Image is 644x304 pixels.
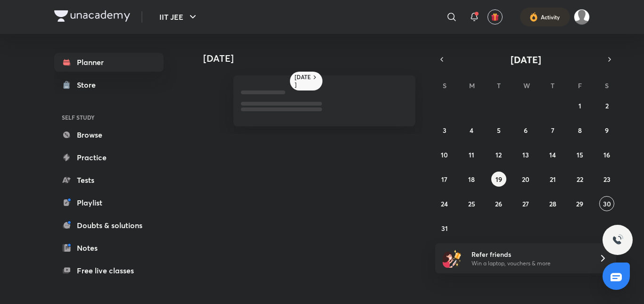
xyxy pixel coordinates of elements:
[464,172,479,187] button: August 18, 2025
[549,150,556,159] abbr: August 14, 2025
[572,98,587,113] button: August 1, 2025
[54,261,164,280] a: Free live classes
[471,249,587,259] h6: Refer friends
[522,150,529,159] abbr: August 13, 2025
[522,199,529,208] abbr: August 27, 2025
[468,175,475,184] abbr: August 18, 2025
[491,196,506,211] button: August 26, 2025
[154,8,204,26] button: IIT JEE
[441,199,448,208] abbr: August 24, 2025
[545,123,560,138] button: August 7, 2025
[545,196,560,211] button: August 28, 2025
[470,126,473,135] abbr: August 4, 2025
[437,221,452,236] button: August 31, 2025
[443,126,446,135] abbr: August 3, 2025
[203,53,425,64] h4: [DATE]
[54,75,164,94] a: Store
[497,126,501,135] abbr: August 5, 2025
[577,175,583,184] abbr: August 22, 2025
[578,101,581,110] abbr: August 1, 2025
[574,9,590,25] img: Arnav Kulshrestha
[54,10,130,22] img: Company Logo
[612,234,623,246] img: ttu
[603,199,611,208] abbr: August 30, 2025
[518,123,533,138] button: August 6, 2025
[54,10,130,24] a: Company Logo
[577,150,583,159] abbr: August 15, 2025
[77,79,101,90] div: Store
[491,13,499,21] img: avatar
[491,147,506,162] button: August 12, 2025
[487,9,503,25] button: avatar
[443,81,446,90] abbr: Sunday
[549,199,556,208] abbr: August 28, 2025
[511,53,541,66] span: [DATE]
[599,123,614,138] button: August 9, 2025
[441,150,448,159] abbr: August 10, 2025
[578,81,582,90] abbr: Friday
[448,53,603,66] button: [DATE]
[495,175,502,184] abbr: August 19, 2025
[572,196,587,211] button: August 29, 2025
[545,172,560,187] button: August 21, 2025
[437,147,452,162] button: August 10, 2025
[437,123,452,138] button: August 3, 2025
[469,150,474,159] abbr: August 11, 2025
[523,81,530,90] abbr: Wednesday
[551,126,554,135] abbr: August 7, 2025
[605,101,609,110] abbr: August 2, 2025
[599,98,614,113] button: August 2, 2025
[572,147,587,162] button: August 15, 2025
[599,172,614,187] button: August 23, 2025
[469,81,475,90] abbr: Monday
[54,238,164,257] a: Notes
[495,199,502,208] abbr: August 26, 2025
[524,126,528,135] abbr: August 6, 2025
[443,249,462,268] img: referral
[54,109,164,125] h6: SELF STUDY
[464,123,479,138] button: August 4, 2025
[471,259,587,268] p: Win a laptop, vouchers & more
[529,11,538,23] img: activity
[491,172,506,187] button: August 19, 2025
[491,123,506,138] button: August 5, 2025
[437,172,452,187] button: August 17, 2025
[54,171,164,189] a: Tests
[468,199,475,208] abbr: August 25, 2025
[495,150,502,159] abbr: August 12, 2025
[578,126,582,135] abbr: August 8, 2025
[605,126,609,135] abbr: August 9, 2025
[576,199,583,208] abbr: August 29, 2025
[572,123,587,138] button: August 8, 2025
[54,53,164,72] a: Planner
[522,175,529,184] abbr: August 20, 2025
[551,81,554,90] abbr: Thursday
[441,224,448,233] abbr: August 31, 2025
[599,196,614,211] button: August 30, 2025
[54,193,164,212] a: Playlist
[605,81,609,90] abbr: Saturday
[464,147,479,162] button: August 11, 2025
[550,175,556,184] abbr: August 21, 2025
[603,150,610,159] abbr: August 16, 2025
[518,172,533,187] button: August 20, 2025
[54,216,164,235] a: Doubts & solutions
[464,196,479,211] button: August 25, 2025
[572,172,587,187] button: August 22, 2025
[295,74,311,89] h6: [DATE]
[437,196,452,211] button: August 24, 2025
[518,196,533,211] button: August 27, 2025
[54,125,164,144] a: Browse
[603,175,611,184] abbr: August 23, 2025
[518,147,533,162] button: August 13, 2025
[497,81,501,90] abbr: Tuesday
[441,175,447,184] abbr: August 17, 2025
[545,147,560,162] button: August 14, 2025
[599,147,614,162] button: August 16, 2025
[54,148,164,167] a: Practice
